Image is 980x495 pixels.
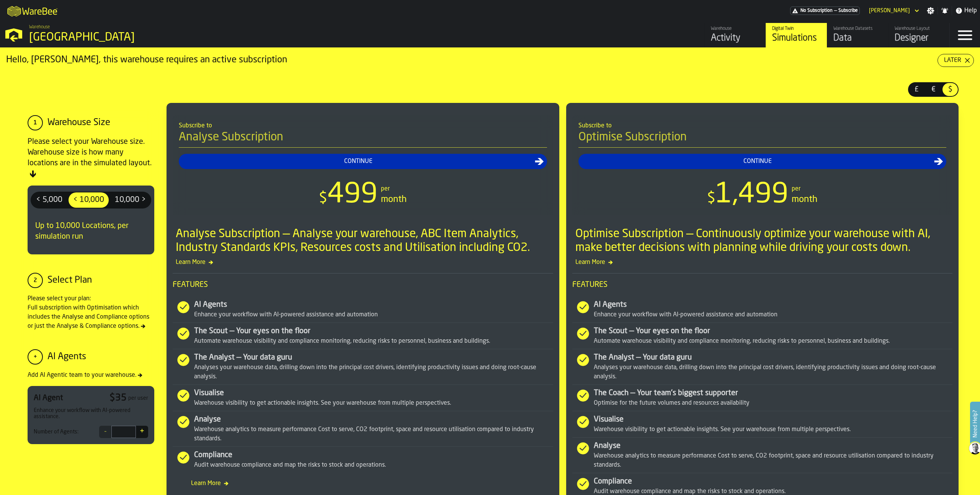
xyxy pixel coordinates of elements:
span: — [834,8,837,13]
label: button-toggle-Help [952,6,980,15]
button: button-Continue [179,154,547,169]
div: Warehouse visibility to get actionable insights. See your warehouse from multiple perspectives. [594,425,953,434]
label: button-switch-multi-$ [942,82,959,97]
span: 499 [327,181,378,209]
a: link-to-/wh/i/b5402f52-ce28-4f27-b3d4-5c6d76174849/pricing/ [790,7,860,15]
div: Audit warehouse compliance and map the risks to stock and operations. [194,461,553,470]
div: Automate warehouse visibility and compliance monitoring, reducing risks to personnel, business an... [594,337,953,346]
div: Menu Subscription [790,7,860,15]
div: Data [833,32,882,44]
span: Help [964,6,977,15]
div: Select Plan [47,274,92,287]
div: Warehouse analytics to measure performance Cost to serve, CO2 footprint, space and resource utili... [194,425,553,443]
div: per [792,184,800,194]
button: button-Later [938,54,974,67]
div: Compliance [194,450,553,461]
span: $ [707,191,715,206]
span: Features [572,280,953,290]
div: 2 [28,273,43,288]
label: button-toggle-Menu [950,23,980,47]
div: month [381,194,407,206]
label: button-toggle-Settings [924,7,938,15]
div: Digital Twin [772,26,821,31]
span: < 10,000 [70,194,107,206]
div: Warehouse Datasets [833,26,882,31]
span: Warehouse [29,24,50,30]
div: Enhance your workflow with AI-powered assistance. [34,407,148,420]
div: Simulations [772,32,821,44]
div: Continue [182,157,535,166]
span: < 5,000 [33,194,65,206]
label: Need Help? [971,402,979,445]
label: button-toggle-Notifications [938,7,952,15]
label: button-switch-multi-£ [908,82,925,97]
span: Learn More [173,479,553,488]
div: Up to 10,000 Locations, per simulation run [31,215,151,248]
div: Activity [711,32,759,44]
div: Number of Agents: [34,429,78,435]
div: Warehouse [711,26,759,31]
div: The Coach — Your team's biggest supporter [594,388,953,399]
div: Optimise for the future volumes and resources availability [594,399,953,408]
div: [GEOGRAPHIC_DATA] [29,31,236,44]
button: - [99,426,111,438]
div: $ 35 [109,392,127,404]
div: Automate warehouse visibility and compliance monitoring, reducing risks to personnel, business an... [194,337,553,346]
span: $ [944,85,956,94]
span: Subscribe [838,8,858,13]
span: 1,499 [715,181,789,209]
div: thumb [926,83,941,96]
div: thumb [110,192,150,208]
div: Analyses your warehouse data, drilling down into the principal cost drivers, identifying producti... [194,363,553,381]
div: AI Agent [34,393,63,404]
div: Optimise Subscription — Continuously optimize your warehouse with AI, make better decisions with ... [575,227,953,255]
div: thumb [31,192,67,208]
div: AI Agents [594,300,953,310]
div: The Analyst — Your data guru [594,352,953,363]
a: link-to-/wh/i/b5402f52-ce28-4f27-b3d4-5c6d76174849/simulations [766,23,827,47]
div: DropdownMenuValue-Nikola Ajzenhamer [869,8,910,14]
div: The Analyst — Your data guru [194,352,553,363]
a: link-to-/wh/i/b5402f52-ce28-4f27-b3d4-5c6d76174849/data [827,23,888,47]
div: AI Agents [194,300,553,310]
label: button-switch-multi-10,000 > [109,192,151,208]
div: Compliance [594,476,953,487]
span: 10,000 > [112,194,149,206]
div: Analyses your warehouse data, drilling down into the principal cost drivers, identifying producti... [594,363,953,381]
div: thumb [69,192,109,208]
span: Features [173,280,553,290]
div: per user [128,395,148,401]
span: No Subscription [800,8,833,13]
a: link-to-/wh/i/b5402f52-ce28-4f27-b3d4-5c6d76174849/feed/ [704,23,766,47]
div: Subscribe to [578,121,947,130]
div: Visualise [194,388,553,399]
a: link-to-/wh/i/b5402f52-ce28-4f27-b3d4-5c6d76174849/designer [888,23,949,47]
button: button-Continue [578,154,947,169]
span: € [927,85,939,94]
label: button-switch-multi-< 10,000 [68,192,109,208]
span: $ [319,191,327,206]
div: Enhance your workflow with AI-powered assistance and automation [194,310,553,319]
h4: Optimise Subscription [578,130,947,148]
div: Continue [581,157,934,166]
div: DropdownMenuValue-Nikola Ajzenhamer [866,6,921,15]
div: Warehouse Layout [895,26,943,31]
button: + [136,426,148,438]
h4: Analyse Subscription [179,130,547,148]
div: Add AI Agentic team to your warehouse. [28,371,154,380]
div: Analyse Subscription — Analyse your warehouse, ABC Item Analytics, Industry Standards KPIs, Resou... [176,227,553,255]
div: 1 [28,115,43,130]
div: Enhance your workflow with AI-powered assistance and automation [594,310,953,319]
div: per [381,184,390,194]
div: Please select your Warehouse size. Warehouse size is how many locations are in the simulated layout. [28,137,154,179]
label: button-switch-multi-< 5,000 [31,192,68,208]
span: £ [910,85,923,94]
div: + [28,349,43,365]
div: Analyse [194,414,553,425]
div: Warehouse analytics to measure performance Cost to serve, CO2 footprint, space and resource utili... [594,451,953,470]
label: button-switch-multi-€ [925,82,942,97]
div: Designer [895,32,943,44]
div: Please select your plan: Full subscription with Optimisation which includes the Analyse and Compl... [28,294,154,331]
div: month [792,194,817,206]
span: Learn More [173,258,553,267]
